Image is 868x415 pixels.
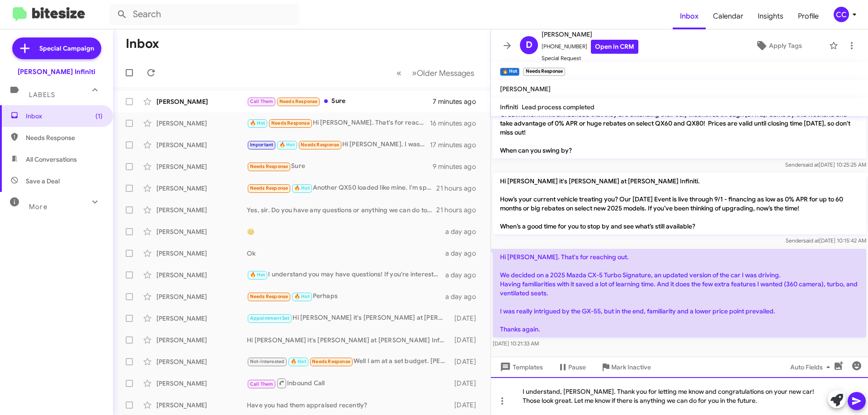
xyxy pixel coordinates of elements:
[445,292,483,301] div: a day ago
[39,44,94,53] span: Special Campaign
[247,336,450,345] div: Hi [PERSON_NAME] it's [PERSON_NAME] at [PERSON_NAME] Infiniti. How’s your current vehicle treatin...
[500,68,519,76] small: 🔥 Hot
[834,7,849,22] div: CC
[26,177,60,186] span: Save a Deal
[156,205,247,214] div: [PERSON_NAME]
[445,270,483,280] div: a day ago
[493,249,866,337] p: Hi [PERSON_NAME]. That's for reaching out. We decided on a 2025 Mazda CX-5 Turbo Signature, an up...
[491,377,868,415] div: I understand, [PERSON_NAME]. Thank you for letting me know and congratulations on your new car! T...
[12,37,101,59] a: Special Campaign
[250,98,274,104] span: Call Them
[247,161,433,172] div: Sure
[433,97,483,106] div: 7 minutes ago
[493,88,866,159] p: Hi [PERSON_NAME] it's [PERSON_NAME] at [PERSON_NAME] Infiniti. Thanks again for reaching out abou...
[247,356,450,367] div: Well I am at a set budget. [PERSON_NAME] knows the story about the Frontier Truck. Currently I ca...
[156,227,247,236] div: [PERSON_NAME]
[786,237,866,244] span: Sender [DATE] 10:15:42 AM
[250,163,288,169] span: Needs Response
[29,203,47,211] span: More
[156,140,247,149] div: [PERSON_NAME]
[250,120,265,126] span: 🔥 Hot
[250,315,290,321] span: Appointment Set
[247,227,445,236] div: 😊
[591,40,638,54] a: Open in CRM
[250,359,285,364] span: Not-Interested
[247,401,450,410] div: Have you had them appraised recently?
[542,40,638,54] span: [PHONE_NUMBER]
[247,249,445,258] div: Ok
[706,3,750,29] a: Calendar
[491,359,550,375] button: Templates
[732,37,825,54] button: Apply Tags
[156,184,247,193] div: [PERSON_NAME]
[406,64,480,82] button: Next
[247,291,445,302] div: Perhaps
[156,249,247,258] div: [PERSON_NAME]
[156,270,247,280] div: [PERSON_NAME]
[445,227,483,236] div: a day ago
[450,314,483,323] div: [DATE]
[769,37,802,54] span: Apply Tags
[803,237,819,244] span: said at
[156,292,247,301] div: [PERSON_NAME]
[247,378,450,389] div: Inbound Call
[750,3,791,29] a: Insights
[250,272,265,278] span: 🔥 Hot
[391,64,407,82] button: Previous
[29,91,55,99] span: Labels
[26,112,103,121] span: Inbox
[542,29,638,40] span: [PERSON_NAME]
[250,294,288,299] span: Needs Response
[247,205,436,214] div: Yes, sir. Do you have any questions or anything we can do to assist you?
[550,359,593,375] button: Pause
[500,103,518,111] span: Infiniti
[493,173,866,234] p: Hi [PERSON_NAME] it's [PERSON_NAME] at [PERSON_NAME] Infiniti. How’s your current vehicle treatin...
[301,142,339,148] span: Needs Response
[18,67,95,76] div: [PERSON_NAME] Infiniti
[156,401,247,410] div: [PERSON_NAME]
[156,97,247,106] div: [PERSON_NAME]
[783,359,841,375] button: Auto Fields
[95,112,103,121] span: (1)
[445,249,483,258] div: a day ago
[436,184,483,193] div: 21 hours ago
[279,142,295,148] span: 🔥 Hot
[271,120,310,126] span: Needs Response
[791,3,826,29] span: Profile
[109,4,299,25] input: Search
[826,7,858,22] button: CC
[542,54,638,63] span: Special Request
[523,68,565,76] small: Needs Response
[247,118,430,128] div: Hi [PERSON_NAME]. That's for reaching out. We decided on a 2025 Mazda CX-5 Turbo Signature, an up...
[156,162,247,171] div: [PERSON_NAME]
[294,185,310,191] span: 🔥 Hot
[156,119,247,128] div: [PERSON_NAME]
[396,67,401,79] span: «
[392,64,480,82] nav: Page navigation example
[522,103,594,111] span: Lead process completed
[433,162,483,171] div: 9 minutes ago
[785,161,866,168] span: Sender [DATE] 10:25:25 AM
[450,357,483,366] div: [DATE]
[498,359,543,375] span: Templates
[247,140,430,150] div: Hi [PERSON_NAME]. I was just there recently and was told the rebates weren't enough to help me ou...
[291,359,306,364] span: 🔥 Hot
[593,359,658,375] button: Mark Inactive
[500,85,551,93] span: [PERSON_NAME]
[312,359,350,364] span: Needs Response
[673,3,706,29] a: Inbox
[250,381,274,387] span: Call Them
[450,401,483,410] div: [DATE]
[156,379,247,388] div: [PERSON_NAME]
[412,67,417,79] span: »
[126,37,159,51] h1: Inbox
[250,185,288,191] span: Needs Response
[790,359,834,375] span: Auto Fields
[279,98,318,104] span: Needs Response
[450,336,483,345] div: [DATE]
[26,133,103,142] span: Needs Response
[611,359,651,375] span: Mark Inactive
[436,205,483,214] div: 21 hours ago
